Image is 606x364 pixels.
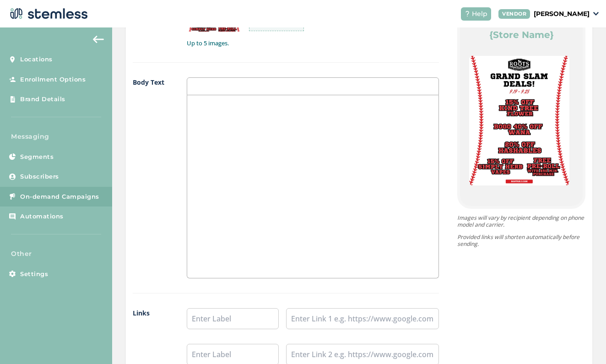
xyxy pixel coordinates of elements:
span: Segments [20,152,54,162]
span: Enrollment Options [20,75,86,84]
img: Z [469,56,569,185]
iframe: Chat Widget [560,320,606,364]
p: [PERSON_NAME] [534,9,590,19]
img: icon_down-arrow-small-66adaf34.svg [593,12,599,16]
span: Brand Details [20,95,65,104]
span: On-demand Campaigns [20,192,99,201]
img: logo-dark-0685b13c.svg [7,5,88,23]
p: Images will vary by recipient depending on phone model and carrier. [457,214,585,228]
p: Provided links will shorten automatically before sending. [457,234,585,247]
span: Settings [20,270,48,279]
label: Up to 5 images. [187,39,439,48]
span: Locations [20,55,53,64]
span: Subscribers [20,172,59,181]
label: {Store Name} [489,28,554,41]
img: icon-arrow-back-accent-c549486e.svg [93,36,104,43]
img: icon-help-white-03924b79.svg [465,11,470,16]
span: Automations [20,212,64,221]
input: Enter Label [187,308,279,329]
label: Body Text [133,77,168,278]
div: VENDOR [498,9,530,19]
input: Enter Link 1 e.g. https://www.google.com [286,308,439,329]
span: Help [472,9,487,19]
